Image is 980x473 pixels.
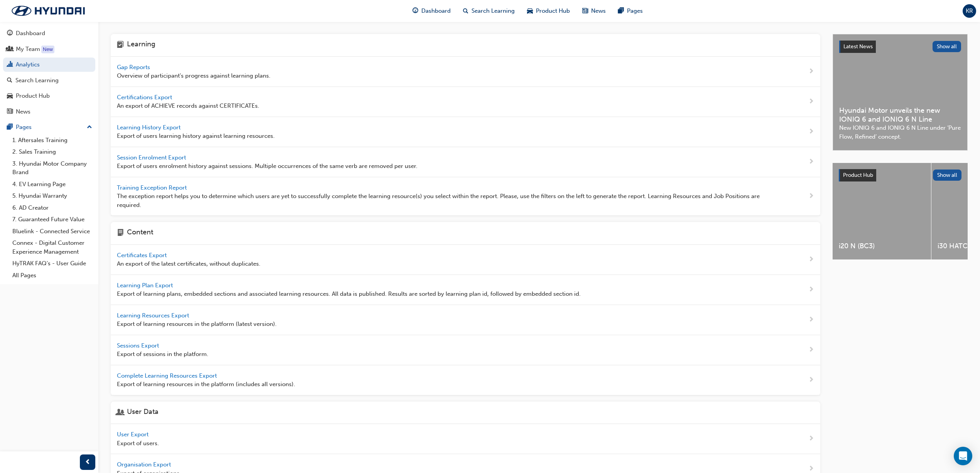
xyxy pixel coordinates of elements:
a: Dashboard [3,26,95,41]
a: car-iconProduct Hub [521,3,576,19]
button: Show all [933,41,961,52]
span: next-icon [808,97,814,107]
a: 6. AD Creator [9,202,95,214]
span: next-icon [808,315,814,325]
span: Export of learning resources in the platform (latest version). [117,320,277,329]
button: DashboardMy TeamAnalyticsSearch LearningProduct HubNews [3,25,95,120]
span: An export of ACHIEVE records against CERTIFICATEs. [117,102,259,110]
a: 7. Guaranteed Future Value [9,214,95,225]
span: next-icon [808,67,814,76]
span: next-icon [808,192,814,201]
button: KR [963,4,976,18]
span: guage-icon [7,30,13,37]
span: car-icon [7,93,13,100]
span: news-icon [582,6,588,16]
a: 4. EV Learning Page [9,178,95,190]
span: user-icon [117,408,124,418]
a: 2. Sales Training [9,146,95,158]
button: Show all [933,170,962,181]
a: search-iconSearch Learning [457,3,521,19]
span: i20 N (BC3) [839,242,925,251]
a: User Export Export of users.next-icon [111,424,820,454]
a: news-iconNews [576,3,612,19]
span: Export of learning resources in the platform (includes all versions). [117,380,295,389]
span: up-icon [87,122,92,132]
a: All Pages [9,270,95,281]
span: Complete Learning Resources Export [117,372,218,379]
span: next-icon [808,434,814,444]
span: Export of sessions in the platform. [117,350,208,359]
a: Analytics [3,58,95,72]
a: Certifications Export An export of ACHIEVE records against CERTIFICATEs.next-icon [111,87,820,117]
a: Connex - Digital Customer Experience Management [9,237,95,258]
a: Latest NewsShow allHyundai Motor unveils the new IONIQ 6 and IONIQ 6 N LineNew IONIQ 6 and IONIQ ... [833,34,968,151]
span: Pages [627,7,643,15]
span: Learning Plan Export [117,282,174,289]
span: User Export [117,431,150,438]
span: next-icon [808,255,814,264]
span: Export of users enrolment history against sessions. Multiple occurrences of the same verb are rem... [117,162,417,171]
div: Product Hub [16,92,50,100]
a: Session Enrolment Export Export of users enrolment history against sessions. Multiple occurrences... [111,147,820,177]
span: next-icon [808,345,814,355]
h4: Learning [127,40,155,50]
a: My Team [3,42,95,56]
span: News [591,7,606,15]
span: car-icon [527,6,533,16]
a: Product HubShow all [839,169,961,181]
a: HyTRAK FAQ's - User Guide [9,258,95,270]
span: Organisation Export [117,461,172,468]
a: 3. Hyundai Motor Company Brand [9,158,95,178]
span: Training Exception Report [117,184,188,191]
div: Tooltip anchor [41,46,54,53]
button: Pages [3,120,95,134]
a: Learning History Export Export of users learning history against learning resources.next-icon [111,117,820,147]
a: Latest NewsShow all [839,41,961,53]
span: KR [966,7,973,15]
span: Certificates Export [117,252,168,259]
div: News [16,107,30,116]
span: Overview of participant's progress against learning plans. [117,71,270,80]
span: page-icon [117,228,124,238]
a: News [3,105,95,119]
div: Search Learning [15,76,59,85]
span: prev-icon [85,458,91,467]
a: Complete Learning Resources Export Export of learning resources in the platform (includes all ver... [111,365,820,395]
a: Bluelink - Connected Service [9,225,95,237]
a: Sessions Export Export of sessions in the platform.next-icon [111,335,820,365]
a: pages-iconPages [612,3,649,19]
span: people-icon [7,46,13,53]
a: Learning Resources Export Export of learning resources in the platform (latest version).next-icon [111,305,820,335]
span: Latest News [843,43,873,50]
a: Search Learning [3,73,95,88]
a: Learning Plan Export Export of learning plans, embedded sections and associated learning resource... [111,275,820,305]
a: guage-iconDashboard [406,3,457,19]
span: Learning Resources Export [117,312,191,319]
span: search-icon [7,77,12,84]
span: next-icon [808,375,814,385]
a: Product Hub [3,89,95,103]
span: next-icon [808,285,814,295]
a: i20 N (BC3) [833,163,931,259]
span: news-icon [7,109,13,115]
div: Pages [16,123,32,132]
a: Certificates Export An export of the latest certificates, without duplicates.next-icon [111,245,820,275]
span: search-icon [463,6,468,16]
span: Learning History Export [117,124,182,131]
a: 1. Aftersales Training [9,134,95,146]
span: Sessions Export [117,342,161,349]
span: Product Hub [843,172,873,178]
span: pages-icon [618,6,624,16]
div: Dashboard [16,29,45,38]
img: Trak [4,3,93,19]
span: Certifications Export [117,94,174,101]
a: Gap Reports Overview of participant's progress against learning plans.next-icon [111,57,820,87]
span: Export of users learning history against learning resources. [117,132,275,141]
a: Training Exception Report The exception report helps you to determine which users are yet to succ... [111,177,820,216]
span: Product Hub [536,7,570,15]
span: Search Learning [471,7,515,15]
h4: User Data [127,408,159,418]
span: pages-icon [7,124,13,131]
